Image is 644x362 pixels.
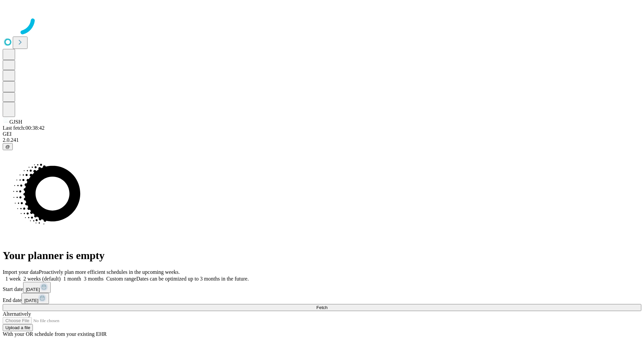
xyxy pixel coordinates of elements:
[136,276,249,282] span: Dates can be optimized up to 3 months in the future.
[3,282,641,293] div: Start date
[5,276,21,282] span: 1 week
[5,144,10,149] span: @
[3,131,641,137] div: GEI
[26,287,40,292] span: [DATE]
[39,269,180,275] span: Proactively plan more efficient schedules in the upcoming weeks.
[3,137,641,143] div: 2.0.241
[3,249,641,262] h1: Your planner is empty
[3,125,45,131] span: Last fetch: 00:38:42
[23,282,51,293] button: [DATE]
[23,276,61,282] span: 2 weeks (default)
[316,305,327,310] span: Fetch
[3,324,33,331] button: Upload a file
[24,298,38,303] span: [DATE]
[21,293,49,304] button: [DATE]
[3,331,107,337] span: With your OR schedule from your existing EHR
[9,119,22,125] span: GJSH
[106,276,136,282] span: Custom range
[3,143,13,150] button: @
[3,269,39,275] span: Import your data
[3,293,641,304] div: End date
[3,311,31,317] span: Alternatively
[3,304,641,311] button: Fetch
[63,276,81,282] span: 1 month
[84,276,104,282] span: 3 months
